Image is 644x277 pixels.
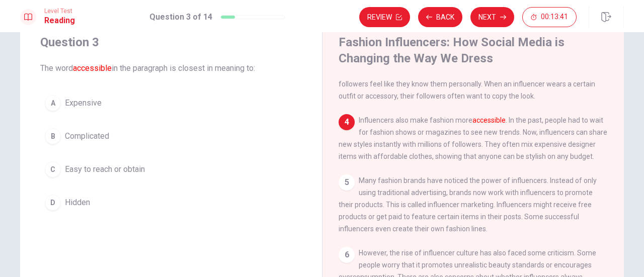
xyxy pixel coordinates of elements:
[40,157,302,182] button: CEasy to reach or obtain
[472,116,506,124] font: accessible
[359,7,410,27] button: Review
[45,128,61,144] div: B
[522,7,577,27] button: 00:13:41
[65,163,145,175] span: Easy to reach or obtain
[339,176,597,233] span: Many fashion brands have noticed the power of influencers. Instead of only using traditional adve...
[339,174,355,191] div: 5
[339,34,605,66] h4: Fashion Influencers: How Social Media is Changing the Way We Dress
[339,247,355,263] div: 6
[339,114,355,130] div: 4
[44,15,75,27] h1: Reading
[73,63,112,73] font: accessible
[45,161,61,177] div: C
[45,95,61,111] div: A
[541,13,568,21] span: 00:13:41
[149,11,212,23] h1: Question 3 of 14
[40,90,302,116] button: AExpensive
[470,7,514,27] button: Next
[45,195,61,211] div: D
[339,116,607,160] span: Influencers also make fashion more . In the past, people had to wait for fashion shows or magazin...
[44,8,75,15] span: Level Test
[40,34,302,50] h4: Question 3
[65,197,90,209] span: Hidden
[40,124,302,149] button: BComplicated
[40,190,302,215] button: DHidden
[65,97,102,109] span: Expensive
[65,130,109,142] span: Complicated
[418,7,462,27] button: Back
[40,62,302,74] span: The word in the paragraph is closest in meaning to:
